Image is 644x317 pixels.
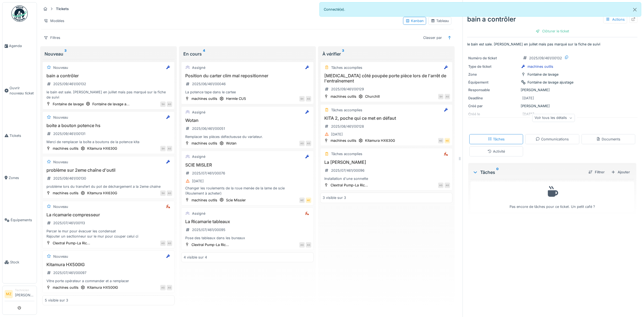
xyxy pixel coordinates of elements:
[9,43,34,48] span: Agenda
[306,198,311,203] div: MZ
[421,34,444,42] div: Classer par
[45,229,172,239] div: Percer le mur pour évacuer les condensat Rajouter un sectionneur sur le mur pour couper celui ci
[167,190,172,196] div: AG
[299,198,305,203] div: MZ
[468,87,519,93] div: Responsable
[445,138,450,143] div: MZ
[192,154,205,159] div: Assigné
[596,137,620,142] div: Documents
[167,285,172,290] div: AG
[5,290,13,298] li: MZ
[53,204,68,209] div: Nouveau
[319,2,642,17] div: Connecté(e).
[203,51,205,57] sup: 4
[2,25,37,67] a: Agenda
[160,146,166,151] div: SH
[192,227,225,232] div: 2025/07/461/00095
[45,168,172,173] h3: problème sur 2eme chaîne d'outil
[474,184,631,209] div: Pas encore de tâches pour ce ticket. Un petit café ?
[322,51,450,57] div: À vérifier
[468,103,636,109] div: [PERSON_NAME]
[53,220,85,226] div: 2025/07/461/00113
[11,217,34,223] span: Équipements
[11,5,28,22] img: Badge_color-CXgf-gQk.svg
[323,73,450,84] h3: [MEDICAL_DATA] côté poupée porte pièce lors de l'arrêt de l'entraînement
[192,81,226,87] div: 2025/06/461/00046
[53,131,85,136] div: 2025/09/461/00131
[342,51,344,57] sup: 3
[226,198,246,203] div: Scie Missler
[2,67,37,114] a: Ouvrir nouveau ticket
[523,96,534,101] div: [DATE]
[331,94,356,99] div: machines outils
[331,138,356,143] div: machines outils
[468,103,519,109] div: Créé par
[160,285,166,290] div: AG
[54,6,71,11] strong: Tickets
[528,64,554,69] div: machines outils
[331,183,368,188] div: Clextral Pump-La Ric...
[10,260,34,265] span: Stock
[331,87,364,92] div: 2025/09/461/00129
[365,94,380,99] div: Churchill
[184,219,311,224] h3: La Ricamarie tableaux
[53,146,78,151] div: machines outils
[192,126,225,131] div: 2025/06/461/00051
[586,168,607,176] div: Filtrer
[365,138,395,143] div: Kitamura HX630G
[167,146,172,151] div: AG
[41,17,67,25] div: Modèles
[53,115,68,120] div: Nouveau
[167,101,172,107] div: AG
[306,242,311,248] div: AG
[496,169,499,176] sup: 0
[331,151,362,156] div: Tâches accomplies
[468,80,519,85] div: Équipement
[53,81,86,87] div: 2025/09/461/00132
[323,116,450,121] h3: KITA 2, poche qui ce met en défaut
[45,90,172,100] div: le bain est sale. [PERSON_NAME] en juillet mais pas marqué sur la fiche de suivi
[184,90,311,95] div: La potence tape dans le cartee
[529,56,562,61] div: 2025/09/461/00132
[331,107,362,113] div: Tâches accomplies
[53,270,86,275] div: 2025/07/461/00097
[15,288,34,292] div: Technicien
[160,101,166,107] div: SH
[53,101,84,107] div: Fontaine de lavage
[183,51,311,57] div: En cours
[468,72,519,77] div: Zone
[191,141,217,146] div: machines outils
[53,65,68,70] div: Nouveau
[184,255,207,260] div: 4 visible sur 4
[299,242,305,248] div: AG
[536,137,569,142] div: Communications
[87,146,117,151] div: Kitamura HX630G
[45,139,172,144] div: Merci de remplacer la boîte a boutons de la potence kita
[45,298,68,303] div: 5 visible sur 3
[331,65,362,70] div: Tâches accomplies
[45,123,172,128] h3: boite a bouton potence hs
[53,241,90,246] div: Clextral Pump-La Ric...
[299,96,305,101] div: SH
[609,168,632,176] div: Ajouter
[2,157,37,199] a: Zones
[331,132,343,137] div: [DATE]
[5,288,34,301] a: MZ Technicien[PERSON_NAME]
[2,115,37,157] a: Tickets
[10,85,34,96] span: Ouvrir nouveau ticket
[438,183,444,188] div: AG
[468,64,519,69] div: Type de ticket
[306,96,311,101] div: AG
[53,159,68,165] div: Nouveau
[191,198,217,203] div: machines outils
[191,242,229,247] div: Clextral Pump-La Ric...
[533,27,571,35] div: Clôturer le ticket
[45,51,172,57] div: Nouveau
[184,73,311,78] h3: Position du carter clim mal repositionner
[468,56,519,61] div: Numéro de ticket
[192,211,205,216] div: Assigné
[438,94,444,99] div: SH
[167,241,172,246] div: AG
[192,178,204,184] div: [DATE]
[331,168,365,173] div: 2025/07/461/00096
